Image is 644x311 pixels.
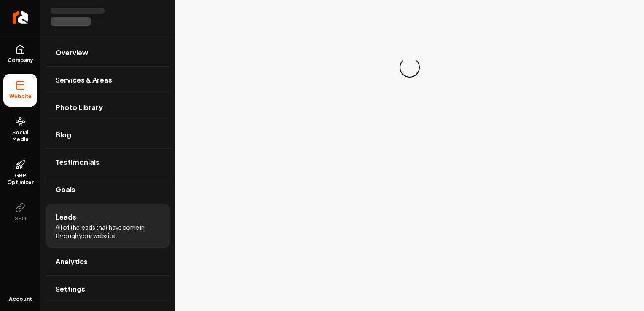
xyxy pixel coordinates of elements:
span: Photo Library [56,102,103,113]
img: Rebolt Logo [13,10,28,24]
a: Goals [46,176,170,203]
a: Analytics [46,248,170,275]
span: All of the leads that have come in through your website. [56,223,160,240]
a: GBP Optimizer [3,153,37,193]
a: Social Media [3,110,37,150]
span: Social Media [3,129,37,143]
div: Loading [400,57,420,78]
span: Blog [56,130,71,140]
span: Account [9,296,32,303]
span: Analytics [56,257,88,267]
span: Company [4,57,37,64]
span: Overview [56,48,88,58]
span: Settings [56,284,85,294]
span: SEO [11,215,30,222]
span: Website [6,93,35,100]
a: Settings [46,276,170,303]
span: Services & Areas [56,75,112,85]
a: Photo Library [46,94,170,121]
a: Testimonials [46,149,170,176]
span: Testimonials [56,157,99,167]
a: Company [3,38,37,70]
span: GBP Optimizer [3,172,37,186]
a: Overview [46,39,170,66]
button: SEO [3,196,37,229]
a: Blog [46,121,170,148]
span: Leads [56,212,76,222]
span: Goals [56,185,75,195]
a: Services & Areas [46,67,170,94]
